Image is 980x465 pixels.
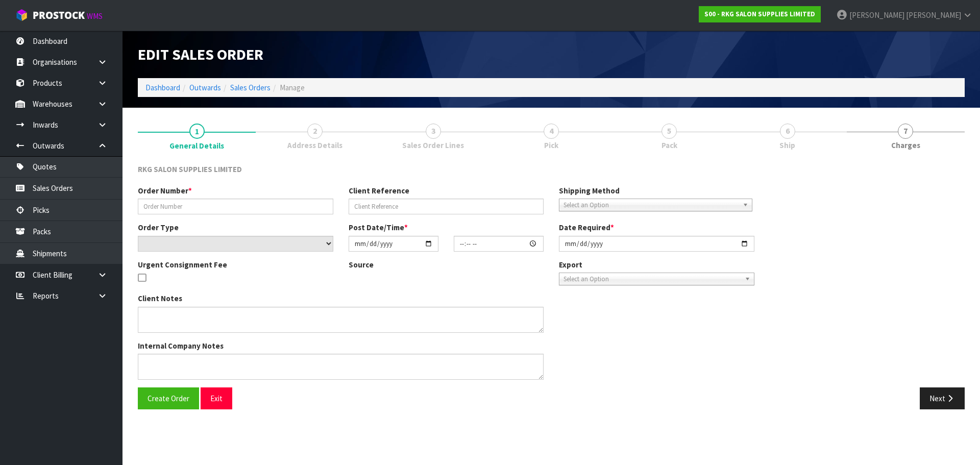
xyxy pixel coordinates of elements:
[169,140,224,151] span: General Details
[906,10,961,20] span: [PERSON_NAME]
[138,164,242,174] span: RKG SALON SUPPLIES LIMITED
[559,259,582,270] label: Export
[349,222,408,233] label: Post Date/Time
[559,185,620,196] label: Shipping Method
[138,387,199,409] button: Create Order
[780,124,795,139] span: 6
[349,185,409,196] label: Client Reference
[287,140,342,151] span: Address Details
[138,259,227,270] label: Urgent Consignment Fee
[138,340,224,351] label: Internal Company Notes
[138,185,192,196] label: Order Number
[307,124,323,139] span: 2
[349,199,544,214] input: Client Reference
[661,140,677,151] span: Pack
[891,140,920,151] span: Charges
[661,124,677,139] span: 5
[87,11,103,21] small: WMS
[138,44,263,64] span: Edit Sales Order
[563,273,741,285] span: Select an Option
[189,83,221,92] a: Outwards
[402,140,464,151] span: Sales Order Lines
[145,83,180,92] a: Dashboard
[699,6,821,22] a: S00 - RKG SALON SUPPLIES LIMITED
[898,124,913,139] span: 7
[563,199,739,211] span: Select an Option
[201,387,232,409] button: Exit
[138,222,179,233] label: Order Type
[138,293,182,304] label: Client Notes
[138,156,965,417] span: General Details
[15,9,28,21] img: cube-alt.png
[704,10,815,18] strong: S00 - RKG SALON SUPPLIES LIMITED
[189,124,205,139] span: 1
[920,387,965,409] button: Next
[138,199,333,214] input: Order Number
[426,124,441,139] span: 3
[33,9,85,22] span: ProStock
[544,124,559,139] span: 4
[779,140,795,151] span: Ship
[230,83,271,92] a: Sales Orders
[280,83,305,92] span: Manage
[544,140,558,151] span: Pick
[849,10,904,20] span: [PERSON_NAME]
[148,394,189,403] span: Create Order
[559,222,614,233] label: Date Required
[349,259,374,270] label: Source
